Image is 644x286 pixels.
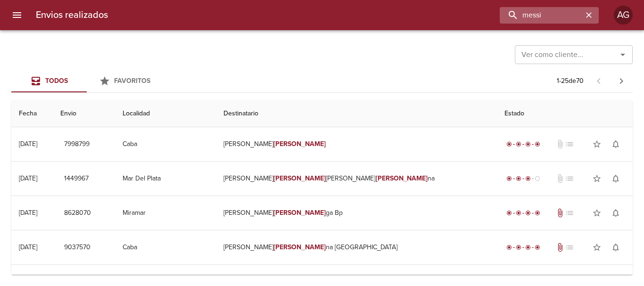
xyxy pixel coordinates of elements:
div: [DATE] [19,140,37,148]
div: Entregado [504,208,542,218]
span: Tiene documentos adjuntos [555,243,565,252]
span: notifications_none [611,208,620,218]
span: radio_button_unchecked [535,176,540,181]
span: 1449967 [64,173,89,185]
p: 1 - 25 de 70 [557,76,584,86]
button: Activar notificaciones [606,135,625,154]
span: notifications_none [611,139,620,149]
td: Caba [115,230,216,264]
th: Envio [53,100,115,127]
span: radio_button_checked [516,176,521,181]
span: radio_button_checked [516,210,521,216]
div: Tabs Envios [11,70,162,92]
div: [DATE] [19,174,37,182]
span: 7998799 [64,139,90,150]
span: radio_button_checked [506,141,512,147]
button: Activar notificaciones [606,204,625,222]
button: Agregar a favoritos [587,238,606,257]
span: No tiene documentos adjuntos [555,139,565,149]
div: Entregado [504,243,542,252]
th: Fecha [11,100,53,127]
th: Localidad [115,100,216,127]
span: radio_button_checked [535,141,540,147]
span: radio_button_checked [535,210,540,216]
span: No tiene pedido asociado [565,139,574,149]
button: 9037570 [60,239,94,256]
div: AG [614,6,633,25]
td: [PERSON_NAME] [PERSON_NAME] na [216,162,497,196]
h6: Envios realizados [36,8,108,23]
span: No tiene documentos adjuntos [555,174,565,183]
button: 8628070 [60,204,95,222]
button: 7998799 [60,136,93,153]
span: No tiene pedido asociado [565,243,574,252]
span: radio_button_checked [516,141,521,147]
span: radio_button_checked [506,210,512,216]
span: Pagina siguiente [610,70,633,92]
div: En viaje [504,174,542,183]
button: menu [6,4,28,26]
td: Miramar [115,196,216,230]
span: radio_button_checked [535,245,540,250]
button: Agregar a favoritos [587,169,606,188]
em: [PERSON_NAME] [273,174,326,182]
th: Destinatario [216,100,497,127]
span: radio_button_checked [516,245,521,250]
td: Mar Del Plata [115,162,216,196]
span: notifications_none [611,174,620,183]
span: radio_button_checked [525,141,531,147]
td: [PERSON_NAME] na [GEOGRAPHIC_DATA] [216,230,497,264]
span: radio_button_checked [525,210,531,216]
button: 1449967 [60,170,92,188]
td: Caba [115,127,216,161]
td: [PERSON_NAME] [216,127,497,161]
em: [PERSON_NAME] [376,174,428,182]
button: Activar notificaciones [606,169,625,188]
input: buscar [500,7,583,24]
span: radio_button_checked [525,176,531,181]
span: 9037570 [64,242,91,253]
span: Tiene documentos adjuntos [555,208,565,218]
div: Abrir información de usuario [614,6,633,25]
span: notifications_none [611,243,620,252]
span: star_border [592,208,602,218]
div: [DATE] [19,209,37,217]
span: radio_button_checked [525,245,531,250]
span: No tiene pedido asociado [565,174,574,183]
button: Agregar a favoritos [587,204,606,222]
em: [PERSON_NAME] [273,140,326,148]
span: Favoritos [114,77,150,85]
button: Activar notificaciones [606,238,625,257]
em: [PERSON_NAME] [273,243,326,251]
th: Estado [497,100,633,127]
span: radio_button_checked [506,245,512,250]
button: Agregar a favoritos [587,135,606,154]
span: star_border [592,174,602,183]
button: Abrir [616,48,629,61]
span: Pagina anterior [587,76,610,85]
span: Todos [45,77,68,85]
em: [PERSON_NAME] [273,209,326,217]
div: [DATE] [19,243,37,251]
div: Entregado [504,139,542,149]
span: star_border [592,243,602,252]
span: No tiene pedido asociado [565,208,574,218]
td: [PERSON_NAME] ga Bp [216,196,497,230]
span: star_border [592,139,602,149]
span: radio_button_checked [506,176,512,181]
span: 8628070 [64,207,91,219]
